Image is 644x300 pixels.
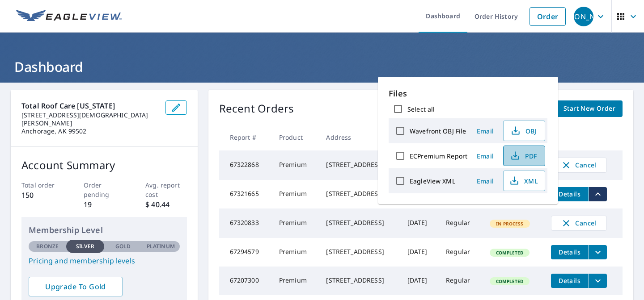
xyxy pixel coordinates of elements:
td: 67322868 [219,150,272,180]
th: Address [319,124,400,150]
p: Account Summary [21,157,187,173]
span: PDF [509,150,538,161]
p: Total Roof Care [US_STATE] [21,100,158,111]
td: Premium [272,150,319,180]
h1: Dashboard [11,58,633,76]
span: Email [475,177,496,185]
div: [STREET_ADDRESS] [326,276,393,285]
button: filesDropdownBtn-67207300 [589,274,607,288]
button: Cancel [551,158,607,173]
td: Regular [439,238,483,267]
td: 67321665 [219,180,272,208]
span: Details [556,276,583,285]
td: [DATE] [400,267,439,295]
div: [PERSON_NAME] [574,7,593,26]
p: Platinum [147,242,175,250]
span: Details [556,248,583,256]
p: Bronze [36,242,59,250]
button: filesDropdownBtn-67294579 [589,245,607,259]
p: $ 40.44 [145,199,186,210]
td: Premium [272,238,319,267]
td: Regular [439,267,483,295]
a: Order [530,7,566,26]
span: Email [475,152,496,160]
span: Upgrade To Gold [36,282,115,292]
button: Email [471,124,500,138]
button: PDF [503,146,545,166]
td: 67207300 [219,267,272,295]
td: Premium [272,267,319,295]
td: Premium [272,208,319,238]
a: Pricing and membership levels [29,255,180,266]
label: EagleView XML [410,177,455,185]
p: Files [389,87,547,100]
span: OBJ [509,125,538,136]
img: EV Logo [16,10,122,23]
label: Select all [407,105,435,113]
p: Order pending [84,180,125,199]
td: 67320833 [219,208,272,238]
button: detailsBtn-67321665 [551,187,589,201]
td: Regular [439,208,483,238]
button: detailsBtn-67207300 [551,274,589,288]
td: [DATE] [400,208,439,238]
span: Start New Order [563,103,615,114]
p: Silver [76,242,95,250]
a: Upgrade To Gold [29,277,123,296]
div: [STREET_ADDRESS] [326,189,393,198]
th: Product [272,124,319,150]
p: Recent Orders [219,100,294,117]
p: 19 [84,199,125,210]
span: XML [509,175,538,186]
span: In Process [491,221,529,227]
a: Start New Order [556,100,623,117]
p: Avg. report cost [145,180,186,199]
td: Premium [272,180,319,208]
button: filesDropdownBtn-67321665 [589,187,607,201]
button: Email [471,174,500,188]
p: Total order [21,180,63,190]
p: Anchorage, AK 99502 [21,127,158,135]
span: Email [475,127,496,135]
div: [STREET_ADDRESS] [326,218,393,227]
label: Wavefront OBJ File [410,127,466,135]
th: Report # [219,124,272,150]
div: [STREET_ADDRESS] [326,160,393,169]
button: detailsBtn-67294579 [551,245,589,259]
button: Cancel [551,216,607,231]
p: Membership Level [29,224,180,236]
p: 150 [21,190,63,200]
span: Cancel [560,160,597,171]
p: Gold [115,242,131,250]
button: XML [503,171,545,191]
td: [DATE] [400,238,439,267]
td: 67294579 [219,238,272,267]
p: [STREET_ADDRESS][DEMOGRAPHIC_DATA][PERSON_NAME] [21,111,158,127]
span: Details [556,190,583,198]
div: [STREET_ADDRESS] [326,247,393,256]
button: OBJ [503,121,545,141]
label: ECPremium Report [410,152,467,160]
button: Email [471,149,500,163]
span: Completed [491,250,529,256]
span: Cancel [560,218,597,229]
span: Completed [491,278,529,284]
